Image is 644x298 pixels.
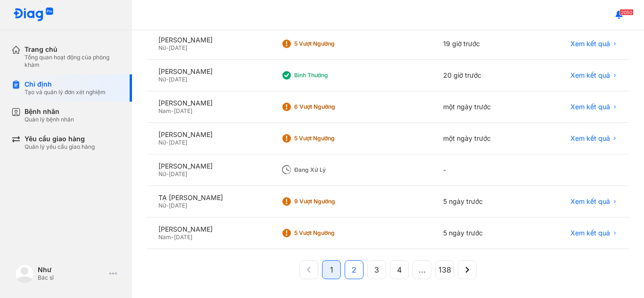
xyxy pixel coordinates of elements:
[570,40,610,48] span: Xem kết quả
[158,225,258,234] div: [PERSON_NAME]
[432,91,531,123] div: một ngày trước
[174,234,192,241] span: [DATE]
[294,72,370,79] div: Bình thường
[432,186,531,217] div: 5 ngày trước
[419,264,426,275] span: ...
[166,44,169,51] span: -
[166,170,169,177] span: -
[171,234,174,241] span: -
[367,260,386,279] button: 3
[619,9,634,16] span: 2050
[158,36,258,44] div: [PERSON_NAME]
[294,103,370,111] div: 6 Vượt ngưỡng
[171,107,174,114] span: -
[166,202,169,209] span: -
[13,8,54,22] img: logo
[158,130,258,139] div: [PERSON_NAME]
[390,260,409,279] button: 4
[397,264,402,275] span: 4
[432,123,531,154] div: một ngày trước
[158,139,166,146] span: Nữ
[413,260,431,279] button: ...
[25,80,106,89] div: Chỉ định
[25,54,121,69] div: Tổng quan hoạt động của phòng khám
[158,202,166,209] span: Nữ
[432,217,531,249] div: 5 ngày trước
[158,234,171,241] span: Nam
[38,266,106,274] div: Như
[294,166,370,174] div: Đang xử lý
[570,134,610,143] span: Xem kết quả
[166,139,169,146] span: -
[158,162,258,170] div: [PERSON_NAME]
[158,67,258,76] div: [PERSON_NAME]
[15,264,34,283] img: logo
[174,107,192,114] span: [DATE]
[25,135,95,143] div: Yêu cầu giao hàng
[25,116,74,123] div: Quản lý bệnh nhân
[169,202,187,209] span: [DATE]
[158,107,171,114] span: Nam
[25,45,121,54] div: Trang chủ
[570,197,610,206] span: Xem kết quả
[158,193,258,202] div: TẠ [PERSON_NAME]
[169,44,187,51] span: [DATE]
[570,229,610,237] span: Xem kết quả
[374,264,379,275] span: 3
[435,260,454,279] button: 138
[432,154,531,186] div: -
[570,71,610,80] span: Xem kết quả
[432,60,531,91] div: 20 giờ trước
[352,264,356,275] span: 2
[345,260,363,279] button: 2
[294,135,370,142] div: 5 Vượt ngưỡng
[294,40,370,48] div: 5 Vượt ngưỡng
[294,198,370,205] div: 9 Vượt ngưỡng
[169,139,187,146] span: [DATE]
[432,28,531,60] div: 19 giờ trước
[158,170,166,177] span: Nữ
[438,264,451,275] span: 138
[166,76,169,83] span: -
[169,76,187,83] span: [DATE]
[158,99,258,107] div: [PERSON_NAME]
[294,229,370,237] div: 5 Vượt ngưỡng
[25,89,106,96] div: Tạo và quản lý đơn xét nghiệm
[158,44,166,51] span: Nữ
[570,103,610,111] span: Xem kết quả
[330,264,333,275] span: 1
[158,76,166,83] span: Nữ
[169,170,187,177] span: [DATE]
[25,143,95,151] div: Quản lý yêu cầu giao hàng
[38,274,106,282] div: Bác sĩ
[322,260,341,279] button: 1
[25,107,74,116] div: Bệnh nhân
